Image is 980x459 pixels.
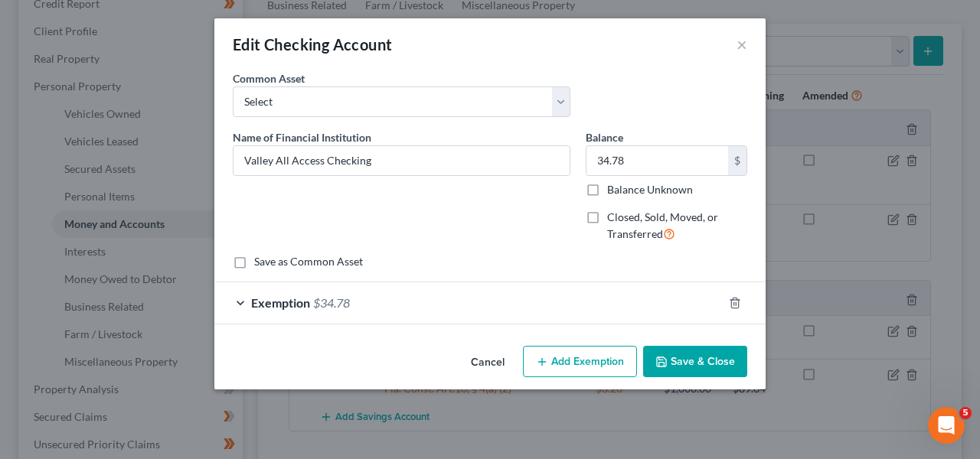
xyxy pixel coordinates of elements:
span: Name of Financial Institution [233,131,371,144]
div: $ [728,146,746,175]
label: Balance Unknown [607,182,693,197]
iframe: Intercom live chat [928,407,965,444]
input: 0.00 [586,146,728,175]
div: Edit Checking Account [233,34,392,55]
label: Common Asset [233,70,305,86]
label: Save as Common Asset [254,254,363,269]
input: Enter name... [234,146,570,175]
span: $34.78 [313,295,350,310]
button: × [737,35,747,54]
button: Cancel [459,347,517,378]
span: Closed, Sold, Moved, or Transferred [607,210,718,240]
span: Exemption [251,295,310,310]
label: Balance [586,129,623,145]
button: Save & Close [643,346,747,378]
span: 5 [959,407,972,419]
button: Add Exemption [523,346,637,378]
